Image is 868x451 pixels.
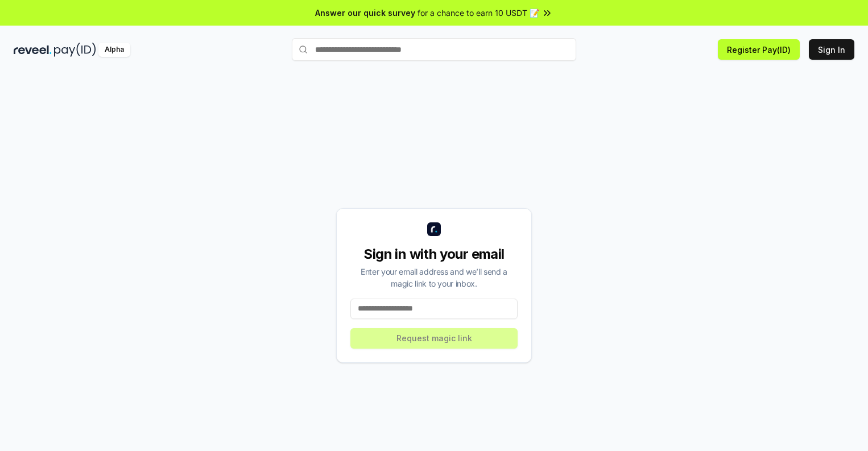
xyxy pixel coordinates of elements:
span: Answer our quick survey [315,7,415,19]
img: logo_small [427,222,441,236]
div: Enter your email address and we’ll send a magic link to your inbox. [350,266,518,289]
button: Register Pay(ID) [718,39,800,60]
div: Alpha [98,43,130,57]
div: Sign in with your email [350,245,518,263]
img: pay_id [54,43,96,57]
span: for a chance to earn 10 USDT 📝 [418,7,539,19]
button: Sign In [809,39,854,60]
img: reveel_dark [14,43,52,57]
